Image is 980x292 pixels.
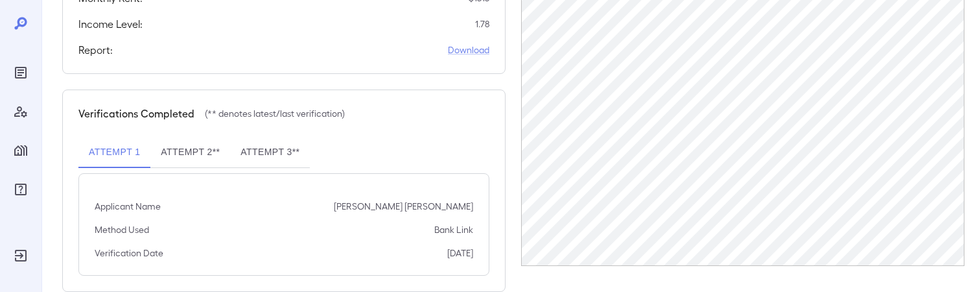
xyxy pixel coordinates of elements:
p: Method Used [95,223,149,236]
h5: Income Level: [78,16,143,32]
p: Applicant Name [95,200,161,213]
p: 1.78 [475,18,489,30]
div: Reports [10,62,31,83]
div: Manage Users [10,101,31,122]
button: Attempt 2** [150,137,230,168]
h5: Report: [78,42,113,58]
p: [PERSON_NAME] [PERSON_NAME] [334,200,473,213]
p: Bank Link [434,223,473,236]
a: Download [448,43,489,56]
p: Verification Date [95,247,163,260]
div: Log Out [10,245,31,266]
div: FAQ [10,179,31,200]
p: [DATE] [447,247,473,260]
div: Manage Properties [10,140,31,161]
button: Attempt 3** [230,137,310,168]
button: Attempt 1 [78,137,150,168]
h5: Verifications Completed [78,106,194,121]
p: (** denotes latest/last verification) [205,107,345,120]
